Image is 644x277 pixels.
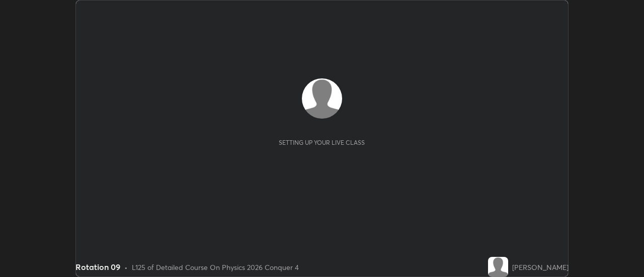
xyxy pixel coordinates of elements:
div: Rotation 09 [75,261,120,273]
div: • [124,262,128,272]
div: Setting up your live class [279,139,365,146]
div: [PERSON_NAME] [512,262,569,272]
img: default.png [302,78,342,119]
img: default.png [488,257,508,277]
div: L125 of Detailed Course On Physics 2026 Conquer 4 [132,262,299,272]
